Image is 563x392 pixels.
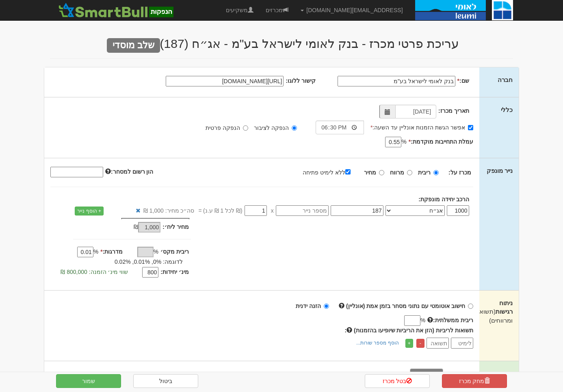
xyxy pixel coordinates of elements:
label: ריבית ממשלתית: [427,316,473,324]
input: מחיר * [245,205,267,216]
label: הון רשום למסחר: [105,168,153,176]
label: אפשר הגשת הזמנות אונליין עד השעה: [370,123,473,131]
a: הוסף מספר שורות... [354,338,401,347]
input: מרווח [407,170,412,175]
label: ללא לימיט פתיחה [303,168,359,177]
input: מספר נייר [276,205,329,216]
label: שם: [457,77,469,85]
strong: ריבית [418,169,431,176]
a: מחק מכרז [442,374,507,388]
input: ללא לימיט פתיחה [345,169,351,174]
a: + הוסף נייר [75,207,104,215]
input: חישוב אוטומטי עם נתוני מסחר בזמן אמת (אונליין) [468,304,473,309]
span: סה״כ מחיר: 1,000 ₪ [143,207,195,215]
span: % [93,248,98,256]
label: ריבית מקס׳ [160,248,189,256]
span: % [154,248,158,256]
img: SmartBull Logo [56,2,175,18]
input: מחיר [379,170,384,175]
h2: עריכת פרטי מכרז - בנק לאומי לישראל בע"מ - אג״ח (187) [50,37,513,50]
label: נייר מונפק [487,166,513,175]
input: הנפקה פרטית [243,125,248,131]
input: כמות [447,205,469,216]
label: קישור ללוגו: [286,77,316,85]
label: תאריך מכרז: [438,107,469,115]
span: (₪ לכל 1 ₪ ע.נ) [202,207,243,215]
input: ריבית [433,170,439,175]
a: + [405,339,413,348]
input: שם הסדרה * [331,205,383,216]
label: חברה [498,75,513,84]
button: שמור [56,374,121,388]
span: = [198,207,201,215]
label: טען קובץ [410,368,443,382]
strong: מחיר [364,169,376,176]
input: תשואה [427,338,449,349]
strong: מרווח [390,169,404,176]
span: (תשואות ומרווחים) [474,308,513,323]
label: מחיר ליח׳: [162,223,189,231]
label: הנפקה לציבור [254,124,297,132]
span: שלב מוסדי [107,38,160,53]
a: ביטול [133,374,198,388]
a: בטל מכרז [365,374,430,388]
input: לימיט [451,338,473,349]
label: כללי [501,106,513,114]
span: שווי מינ׳ הזמנה: 800,000 ₪ [61,269,128,275]
label: ניתוח רגישות [485,299,513,325]
label: מינ׳ יחידות: [160,268,189,276]
div: ₪ [100,223,163,233]
span: % [401,138,406,146]
strong: הזנה ידנית [296,303,321,309]
span: תשואות לריביות (הזן את הריביות שיופיעו בהזמנות) [354,327,473,334]
input: הזנה ידנית [324,304,329,309]
strong: חישוב אוטומטי עם נתוני מסחר בזמן אמת (אונליין) [346,303,465,309]
strong: מכרז על: [448,169,471,176]
label: : [344,326,473,334]
label: הנפקה פרטית [206,124,248,132]
strong: הרכב יחידה מונפקת: [418,196,469,202]
input: אפשר הגשת הזמנות אונליין עד השעה:* [468,125,473,130]
label: מדרגות: [100,248,123,256]
a: - [416,339,424,348]
span: x [271,207,274,215]
span: לדוגמה: 0%, 0.01%, 0.02% [115,258,183,265]
input: הנפקה לציבור [292,125,297,131]
label: עמלת התחייבות מוקדמת: [409,138,473,146]
span: % [420,316,425,324]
